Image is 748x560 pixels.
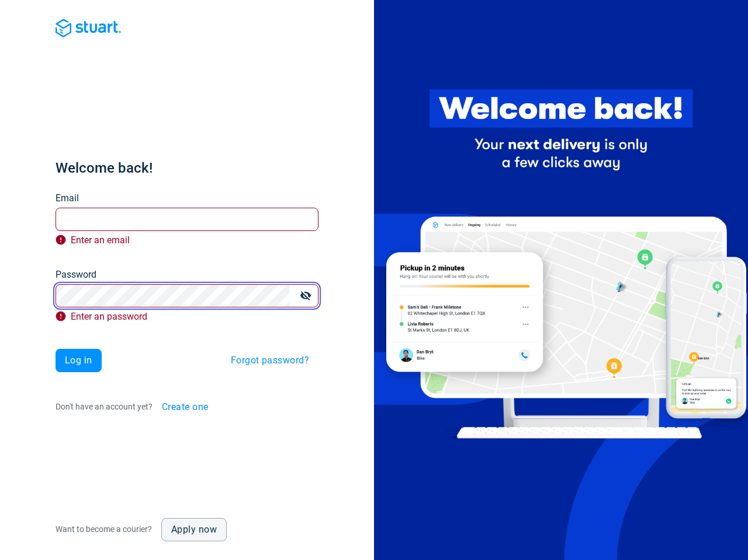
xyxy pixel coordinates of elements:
[56,310,318,325] p: Enter an password
[171,525,217,534] span: Apply now
[161,518,227,541] a: Apply now
[162,402,209,412] span: Create one
[56,191,79,205] label: Email
[56,233,318,249] p: Enter an email
[56,19,121,37] img: Blue logo
[231,356,309,365] span: Forgot password?
[56,349,102,372] button: Log in
[65,356,92,365] span: Log in
[56,268,96,282] label: Password
[56,524,152,534] span: Want to become a courier?
[56,402,153,411] span: Don't have an account yet?
[221,349,318,372] button: Forgot password?
[153,395,218,419] button: Create one
[56,159,318,177] h1: Welcome back!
